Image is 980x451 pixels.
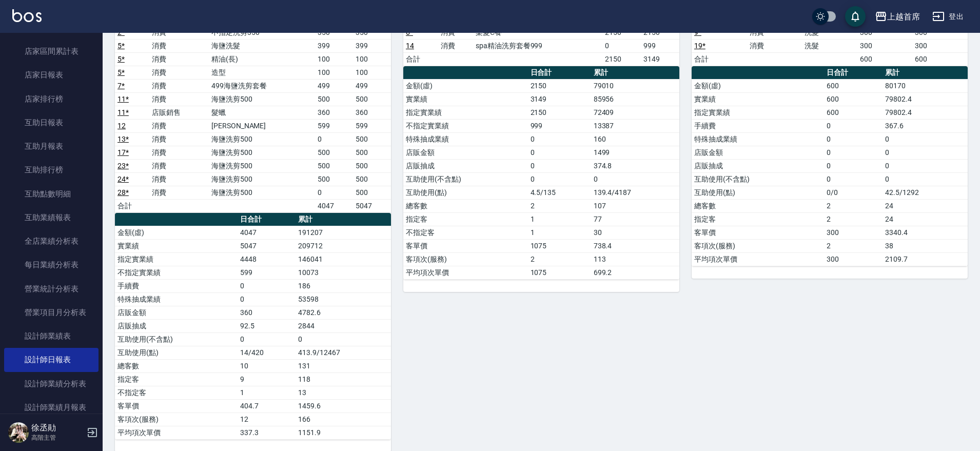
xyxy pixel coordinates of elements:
[315,146,353,159] td: 500
[209,146,315,159] td: 海鹽洗剪500
[591,252,679,266] td: 113
[238,359,296,372] td: 10
[887,10,920,23] div: 上越首席
[692,13,968,66] table: a dense table
[692,132,824,146] td: 特殊抽成業績
[528,172,591,186] td: 0
[403,199,528,212] td: 總客數
[4,396,99,419] a: 設計師業績月報表
[528,252,591,266] td: 2
[353,66,391,79] td: 100
[883,119,968,132] td: 367.6
[4,229,99,253] a: 全店業績分析表
[591,212,679,226] td: 77
[403,79,528,92] td: 金額(虛)
[4,372,99,396] a: 設計師業績分析表
[912,52,968,66] td: 600
[928,7,968,26] button: 登出
[238,239,296,252] td: 5047
[238,332,296,346] td: 0
[238,292,296,306] td: 0
[115,239,238,252] td: 實業績
[528,186,591,199] td: 4.5/135
[883,172,968,186] td: 0
[238,372,296,386] td: 9
[4,253,99,277] a: 每日業績分析表
[403,106,528,119] td: 指定實業績
[528,132,591,146] td: 0
[31,433,84,442] p: 高階主管
[296,252,391,266] td: 146041
[4,324,99,348] a: 設計師業績表
[296,413,391,426] td: 166
[149,39,209,52] td: 消費
[403,66,679,280] table: a dense table
[528,119,591,132] td: 999
[296,399,391,413] td: 1459.6
[824,212,883,226] td: 2
[296,372,391,386] td: 118
[296,359,391,372] td: 131
[149,132,209,146] td: 消費
[4,40,99,63] a: 店家區間累計表
[353,119,391,132] td: 599
[883,226,968,239] td: 3340.4
[883,212,968,226] td: 24
[209,92,315,106] td: 海鹽洗剪500
[438,39,473,52] td: 消費
[824,132,883,146] td: 0
[692,52,747,66] td: 合計
[115,426,238,439] td: 平均項次單價
[209,106,315,119] td: 髮蠟
[115,226,238,239] td: 金額(虛)
[403,13,679,66] table: a dense table
[591,132,679,146] td: 160
[353,52,391,66] td: 100
[692,226,824,239] td: 客單價
[353,79,391,92] td: 499
[209,172,315,186] td: 海鹽洗剪500
[591,226,679,239] td: 30
[296,346,391,359] td: 413.9/12467
[528,79,591,92] td: 2150
[406,42,414,50] a: 14
[115,279,238,292] td: 手續費
[602,39,641,52] td: 0
[403,186,528,199] td: 互助使用(點)
[591,146,679,159] td: 1499
[591,66,679,80] th: 累計
[692,252,824,266] td: 平均項次單價
[591,239,679,252] td: 738.4
[209,119,315,132] td: [PERSON_NAME]
[857,52,913,66] td: 600
[747,39,802,52] td: 消費
[149,52,209,66] td: 消費
[115,346,238,359] td: 互助使用(點)
[31,423,84,433] h5: 徐丞勛
[528,239,591,252] td: 1075
[149,92,209,106] td: 消費
[802,39,857,52] td: 洗髮
[315,39,353,52] td: 399
[296,306,391,319] td: 4782.6
[824,186,883,199] td: 0/0
[692,239,824,252] td: 客項次(服務)
[912,39,968,52] td: 300
[403,239,528,252] td: 客單價
[353,132,391,146] td: 500
[824,146,883,159] td: 0
[883,66,968,80] th: 累計
[149,159,209,172] td: 消費
[209,79,315,92] td: 499海鹽洗剪套餐
[473,39,602,52] td: spa精油洗剪套餐999
[8,422,29,443] img: Person
[296,239,391,252] td: 209712
[238,413,296,426] td: 12
[4,182,99,206] a: 互助點數明細
[403,266,528,279] td: 平均項次單價
[209,52,315,66] td: 精油(長)
[315,199,353,212] td: 4047
[591,106,679,119] td: 72409
[238,386,296,399] td: 1
[871,6,924,27] button: 上越首席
